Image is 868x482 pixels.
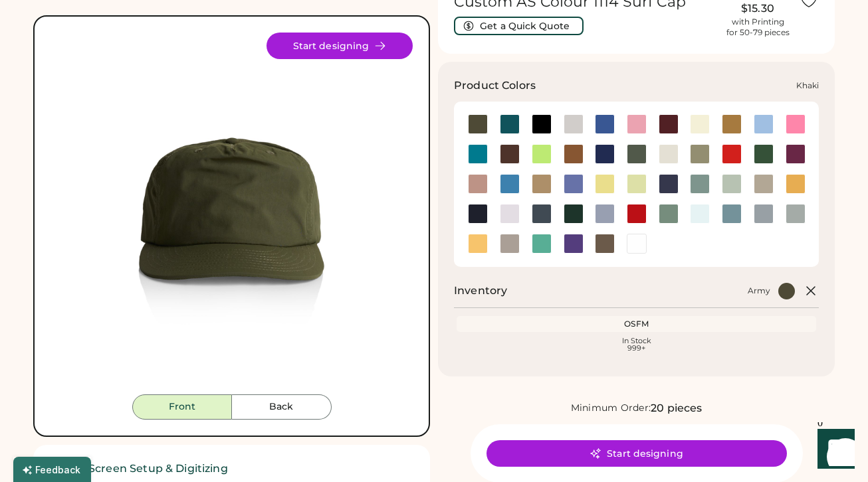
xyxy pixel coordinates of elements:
[454,283,507,299] h2: Inventory
[796,80,819,91] div: Khaki
[51,33,413,394] img: 1114 - Army Front Image
[267,33,413,59] button: Start designing
[454,17,584,35] button: Get a Quick Quote
[459,337,814,352] div: In Stock 999+
[454,78,536,94] h3: Product Colors
[748,285,770,296] div: Army
[459,319,814,329] div: OSFM
[571,402,651,415] div: Minimum Order:
[132,394,232,420] button: Front
[651,400,702,416] div: 20 pieces
[49,461,414,477] h2: ✓ Free Screen Setup & Digitizing
[726,17,790,38] div: with Printing for 50-79 pieces
[51,33,413,394] div: 1114 Style Image
[724,1,791,17] div: $15.30
[805,422,862,479] iframe: Front Chat
[232,394,332,420] button: Back
[487,440,787,467] button: Start designing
